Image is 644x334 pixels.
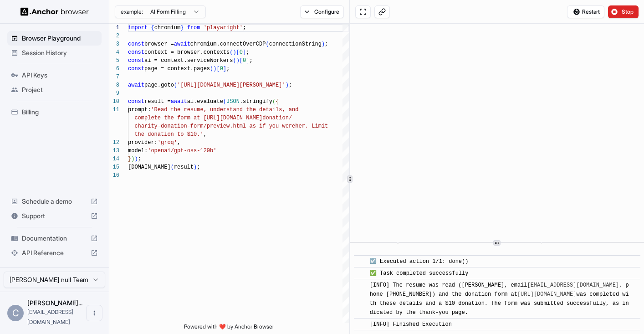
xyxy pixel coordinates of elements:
[213,66,216,72] span: )
[109,147,119,155] div: 13
[240,57,243,64] span: [
[7,68,102,82] div: API Keys
[134,123,295,129] span: charity-donation-form/preview.html as if you were
[128,49,144,56] span: const
[109,98,119,106] div: 10
[128,41,144,47] span: const
[128,66,144,72] span: const
[246,49,249,56] span: ;
[266,41,269,47] span: (
[22,34,98,43] span: Browser Playground
[128,148,148,154] span: model:
[190,41,266,47] span: chromium.connectOverCDP
[109,163,119,171] div: 15
[22,211,87,221] span: Support
[131,156,134,162] span: )
[233,49,236,56] span: )
[243,25,246,31] span: ;
[22,48,98,57] span: Session History
[121,8,143,15] span: example:
[204,131,207,138] span: ,
[240,49,243,56] span: 0
[128,139,158,146] span: provider:
[151,107,298,113] span: 'Read the resume, understand the details, and
[223,98,226,105] span: (
[204,25,243,31] span: 'playwright'
[158,139,177,146] span: 'groq'
[187,25,200,31] span: from
[148,148,216,154] span: 'openai/gpt-oss-120b'
[134,156,138,162] span: )
[144,98,171,105] span: result =
[109,139,119,147] div: 12
[262,115,292,121] span: donation/
[233,57,236,64] span: (
[180,25,184,31] span: }
[128,25,148,31] span: import
[220,66,223,72] span: 0
[109,40,119,48] div: 3
[109,57,119,65] div: 5
[109,171,119,180] div: 16
[27,299,82,307] span: Charlie Jones null
[7,82,102,97] div: Project
[109,89,119,98] div: 9
[236,49,240,56] span: [
[243,57,246,64] span: 0
[286,82,289,88] span: )
[582,8,600,15] span: Restart
[7,31,102,46] div: Browser Playground
[174,41,190,47] span: await
[7,231,102,246] div: Documentation
[22,197,87,206] span: Schedule a demo
[272,98,276,105] span: (
[187,98,223,105] span: ai.evaluate
[243,49,246,56] span: ]
[174,82,177,88] span: (
[177,82,286,88] span: '[URL][DOMAIN_NAME][PERSON_NAME]'
[226,66,230,72] span: ;
[22,108,98,117] span: Billing
[144,41,174,47] span: browser =
[7,209,102,223] div: Support
[7,246,102,260] div: API Reference
[86,305,102,321] button: Open menu
[109,65,119,73] div: 6
[138,156,141,162] span: ;
[210,66,213,72] span: (
[7,305,24,321] div: C
[109,73,119,81] div: 7
[109,24,119,32] div: 1
[355,5,371,18] button: Open in full screen
[223,66,226,72] span: ]
[109,106,119,114] div: 11
[171,98,187,105] span: await
[171,164,174,170] span: (
[128,98,144,105] span: const
[27,308,73,325] span: ctwj88@gmail.com
[289,82,292,88] span: ;
[197,164,200,170] span: ;
[7,46,102,60] div: Session History
[144,49,230,56] span: context = browser.contexts
[134,131,203,138] span: the donation to $10.'
[109,32,119,40] div: 2
[325,41,328,47] span: ;
[128,82,144,88] span: await
[300,5,344,18] button: Configure
[128,107,151,113] span: prompt:
[322,41,325,47] span: )
[269,41,322,47] span: connectionString
[109,81,119,89] div: 8
[246,57,249,64] span: ]
[154,25,181,31] span: chromium
[109,155,119,163] div: 14
[374,5,390,18] button: Copy live view URL
[295,123,328,129] span: her. Limit
[22,234,87,243] span: Documentation
[144,82,174,88] span: page.goto
[174,164,194,170] span: result
[567,5,604,18] button: Restart
[20,7,89,16] img: Anchor Logo
[128,57,144,64] span: const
